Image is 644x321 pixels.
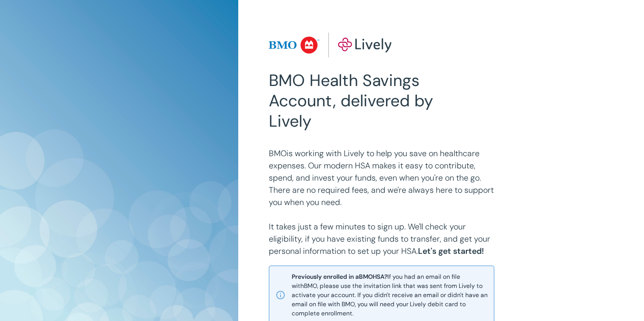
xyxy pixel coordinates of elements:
strong: Previously enrolled in a BMO HSA? [292,273,387,281]
span: If you had an email on file with BMO , please use the invitation link that was sent from Lively t... [292,272,488,318]
h2: BMO Health Savings Account, delivered by Lively [269,70,435,131]
strong: Let's get started! [418,246,484,256]
img: Lively [269,33,392,58]
p: It takes just a few minutes to sign up. We'll check your eligibility, if you have existing funds ... [269,221,494,257]
p: BMO is working with Lively to help you save on healthcare expenses. Our modern HSA makes it easy ... [269,148,494,209]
